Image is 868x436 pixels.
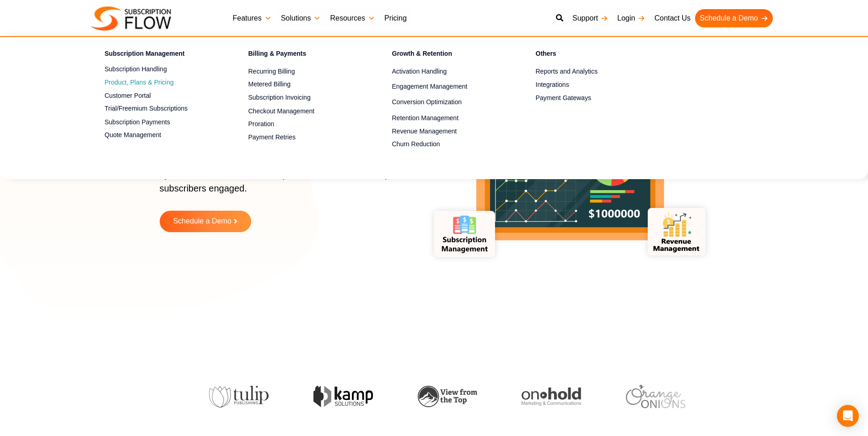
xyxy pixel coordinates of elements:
a: Conversion Optimization [392,97,504,108]
span: Product, Plans & Pricing [105,78,174,87]
img: kamp-solution [311,386,371,407]
a: Activation Handling [392,66,504,77]
a: Checkout Management [248,106,360,117]
a: Schedule a Demo [695,9,772,27]
span: Revenue Management [392,127,457,136]
a: Solutions [276,9,326,27]
a: Support [568,9,613,27]
a: Proration [248,119,360,130]
a: Revenue Management [392,126,504,137]
a: Subscription Payments [105,117,216,128]
div: Open Intercom Messenger [837,405,859,427]
img: orange-onions [624,385,683,408]
a: Reports and Analytics [536,66,647,77]
h4: Billing & Payments [248,48,360,62]
span: Retention Management [392,113,459,123]
a: Retention Management [392,112,504,123]
a: Schedule a Demo [160,211,251,232]
span: Payment Gateways [536,93,591,103]
a: Payment Gateways [536,92,647,103]
a: Quote Management [105,130,216,141]
a: Product, Plans & Pricing [105,77,216,88]
img: Subscriptionflow [91,6,171,31]
a: Customer Portal [105,90,216,101]
a: Trial/Freemium Subscriptions [105,103,216,114]
h4: Others [536,48,647,62]
span: Payment Retries [248,133,296,142]
a: Features [228,9,276,27]
a: Integrations [536,79,647,90]
span: Schedule a Demo [173,218,231,225]
h4: Growth & Retention [392,48,504,62]
img: onhold-marketing [519,388,579,406]
a: Payment Retries [248,132,360,143]
span: Customer Portal [105,91,151,101]
a: Metered Billing [248,79,360,90]
a: Recurring Billing [248,66,360,77]
img: view-from-the-top [415,386,474,407]
a: Login [613,9,650,27]
img: tulip-publishing [207,386,266,408]
a: Contact Us [650,9,695,27]
a: Churn Reduction [392,139,504,150]
a: Resources [325,9,379,27]
a: Engagement Management [392,81,504,92]
span: Checkout Management [248,106,315,116]
a: Subscription Handling [105,64,216,75]
span: Churn Reduction [392,139,440,149]
a: Pricing [380,9,411,27]
span: Integrations [536,80,569,90]
span: Reports and Analytics [536,67,598,76]
span: Subscription Payments [105,117,170,127]
a: Subscription Invoicing [248,92,360,103]
span: Recurring Billing [248,67,295,76]
h4: Subscription Management [105,48,216,62]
